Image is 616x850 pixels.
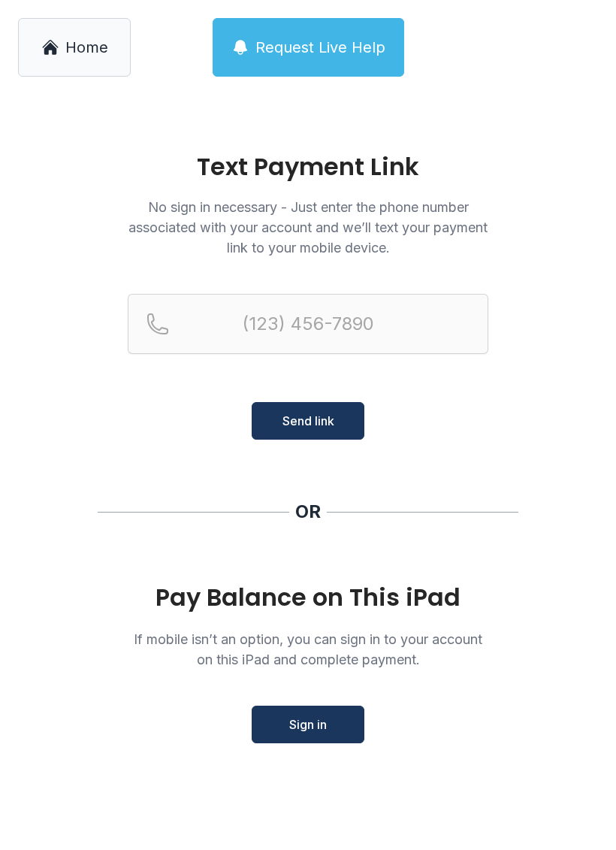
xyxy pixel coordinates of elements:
[128,155,488,179] h1: Text Payment Link
[295,500,321,524] div: OR
[128,294,488,354] input: Reservation phone number
[128,629,488,670] p: If mobile isn’t an option, you can sign in to your account on this iPad and complete payment.
[128,197,488,258] p: No sign in necessary - Just enter the phone number associated with your account and we’ll text yo...
[255,37,385,58] span: Request Live Help
[289,715,327,734] span: Sign in
[128,584,488,611] div: Pay Balance on This iPad
[65,37,108,58] span: Home
[282,412,334,430] span: Send link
